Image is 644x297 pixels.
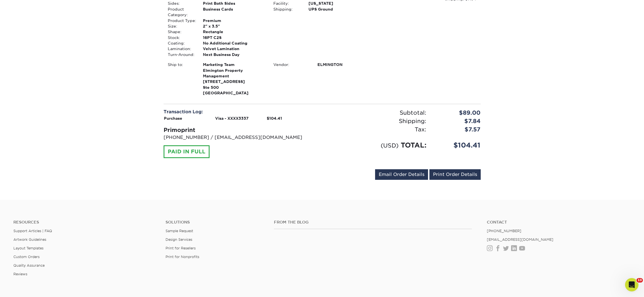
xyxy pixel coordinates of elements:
a: Print for Resellers [166,246,196,250]
span: [STREET_ADDRESS] [203,79,265,84]
a: Layout Templates [13,246,43,250]
small: (USD) [381,142,398,149]
div: Rectangle [199,29,269,35]
span: 10 [636,278,643,283]
div: Ship to: [164,62,199,96]
h4: From the Blog [274,220,472,225]
a: Support Articles | FAQ [13,229,52,233]
div: Size: [164,23,199,29]
a: [PHONE_NUMBER] [487,229,521,233]
div: Transaction Log: [164,109,318,115]
a: Email Order Details [375,169,428,180]
a: Artwork Guidelines [13,237,46,242]
a: [EMAIL_ADDRESS][DOMAIN_NAME] [487,237,553,242]
div: Velvet Lamination [199,46,269,51]
div: Shipping: [269,6,304,12]
div: Print Both Sides [199,1,269,6]
a: Reviews [13,272,27,276]
div: Subtotal: [322,109,431,117]
div: Coating: [164,40,199,46]
h4: Solutions [166,220,266,225]
div: $7.57 [431,125,485,134]
div: Shipping: [322,117,431,125]
div: Tax: [322,125,431,134]
div: 16PT C2S [199,35,269,40]
div: Facility: [269,1,304,6]
div: Premium [199,18,269,23]
div: $89.00 [431,109,485,117]
a: Contact [487,220,631,225]
strong: [GEOGRAPHIC_DATA] [203,62,265,95]
strong: $104.41 [267,116,282,121]
h4: Resources [13,220,157,225]
div: Product Category: [164,6,199,18]
div: Business Cards [199,6,269,18]
strong: Visa - XXXX3337 [215,116,249,121]
p: [PHONE_NUMBER] / [EMAIL_ADDRESS][DOMAIN_NAME] [164,134,318,141]
a: Quality Assurance [13,263,45,267]
div: 2" x 3.5" [199,23,269,29]
strong: Purchase [164,116,182,121]
a: Print for Nonprofits [166,255,199,259]
div: ELMINGTON [313,62,375,67]
a: Print Order Details [429,169,481,180]
iframe: Intercom live chat [625,278,638,291]
div: PAID IN FULL [164,145,210,158]
div: Primoprint [164,126,318,134]
div: UPS Ground [304,6,375,12]
div: No Additional Coating [199,40,269,46]
span: TOTAL: [401,141,426,149]
a: Sample Request [166,229,193,233]
span: Elmington Property Management [203,68,265,79]
div: $104.41 [431,140,485,150]
div: $7.84 [431,117,485,125]
span: Ste 500 [203,85,265,90]
div: Sides: [164,1,199,6]
div: Turn-Around: [164,52,199,57]
div: Next Business Day [199,52,269,57]
a: Custom Orders [13,255,40,259]
div: Shape: [164,29,199,35]
div: Vendor: [269,62,313,67]
a: Design Services [166,237,192,242]
div: Product Type: [164,18,199,23]
div: [US_STATE] [304,1,375,6]
span: Marketing Team [203,62,265,67]
div: Stock: [164,35,199,40]
div: Lamination: [164,46,199,51]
